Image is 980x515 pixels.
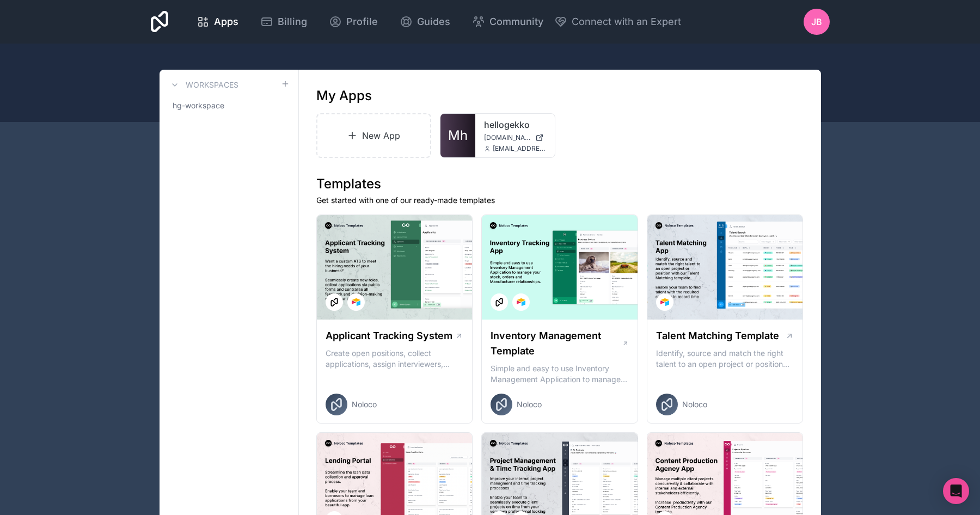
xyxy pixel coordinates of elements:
[517,298,525,306] img: Airtable Logo
[278,14,307,29] span: Billing
[448,127,468,144] span: Mh
[391,10,459,34] a: Guides
[656,348,794,370] p: Identify, source and match the right talent to an open project or position with our Talent Matchi...
[352,298,360,306] img: Airtable Logo
[173,100,224,111] span: hg-workspace
[316,113,432,158] a: New App
[417,14,450,29] span: Guides
[440,114,475,157] a: Mh
[484,133,531,142] span: [DOMAIN_NAME]
[168,78,238,91] a: Workspaces
[811,15,822,28] span: JB
[326,348,464,370] p: Create open positions, collect applications, assign interviewers, centralise candidate feedback a...
[186,79,238,90] h3: Workspaces
[320,10,387,34] a: Profile
[316,195,804,206] p: Get started with one of our ready-made templates
[656,328,779,344] h1: Talent Matching Template
[316,87,372,105] h1: My Apps
[493,144,546,153] span: [EMAIL_ADDRESS][DOMAIN_NAME]
[682,399,707,410] span: Noloco
[168,96,290,115] a: hg-workspace
[188,10,247,34] a: Apps
[943,478,969,504] div: Open Intercom Messenger
[252,10,316,34] a: Billing
[214,14,238,29] span: Apps
[572,14,681,29] span: Connect with an Expert
[491,363,629,385] p: Simple and easy to use Inventory Management Application to manage your stock, orders and Manufact...
[352,399,377,410] span: Noloco
[517,399,542,410] span: Noloco
[484,133,546,142] a: [DOMAIN_NAME]
[346,14,378,29] span: Profile
[463,10,552,34] a: Community
[489,14,543,29] span: Community
[660,298,669,306] img: Airtable Logo
[316,175,804,193] h1: Templates
[554,14,681,29] button: Connect with an Expert
[484,118,546,131] a: hellogekko
[326,328,452,344] h1: Applicant Tracking System
[491,328,621,359] h1: Inventory Management Template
